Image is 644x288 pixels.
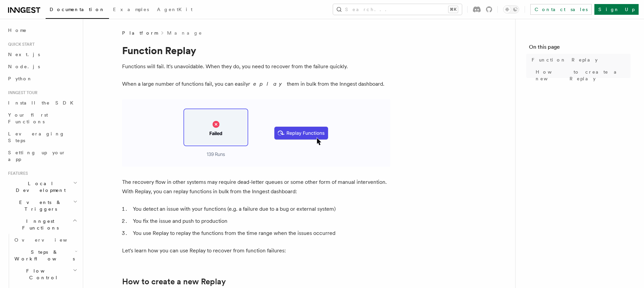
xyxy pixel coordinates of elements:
[5,42,35,47] span: Quick start
[5,199,73,212] span: Events & Triggers
[113,7,149,12] span: Examples
[594,4,639,15] a: Sign Up
[157,7,193,12] span: AgentKit
[122,246,390,255] p: Let's learn how you can use Replay to recover from function failures:
[448,6,458,13] kbd: ⌘K
[122,62,390,71] p: Functions will fail. It's unavoidable. When they do, you need to recover from the failure quickly.
[5,180,73,194] span: Local Development
[5,218,72,231] span: Inngest Functions
[14,237,84,243] span: Overview
[50,7,105,12] span: Documentation
[122,44,390,56] h1: Function Replay
[46,2,109,19] a: Documentation
[5,177,79,196] button: Local Development
[5,128,79,147] a: Leveraging Steps
[5,196,79,215] button: Events & Triggers
[8,100,77,106] span: Install the SDK
[5,48,79,60] a: Next.js
[8,112,48,124] span: Your first Functions
[530,4,592,15] a: Contact sales
[8,150,66,162] span: Setting up your app
[122,99,390,167] img: Relay graphic
[12,249,75,262] span: Steps & Workflows
[122,79,390,89] p: When a large number of functions fail, you can easily them in bulk from the Inngest dashboard.
[167,30,203,36] a: Manage
[122,177,390,196] p: The recovery flow in other systems may require dead-letter queues or some other form of manual in...
[5,24,79,36] a: Home
[131,204,390,214] li: You detect an issue with your functions (e.g. a failure due to a bug or external system)
[536,69,631,82] span: How to create a new Replay
[5,97,79,109] a: Install the SDK
[8,27,27,34] span: Home
[533,66,631,85] a: How to create a new Replay
[122,277,226,286] a: How to create a new Replay
[8,64,40,69] span: Node.js
[503,5,519,13] button: Toggle dark mode
[12,265,79,284] button: Flow Control
[529,54,631,66] a: Function Replay
[8,76,33,81] span: Python
[109,2,153,18] a: Examples
[5,73,79,85] a: Python
[529,43,631,54] h4: On this page
[248,81,287,87] em: replay
[12,246,79,265] button: Steps & Workflows
[131,229,390,238] li: You use Replay to replay the functions from the time range when the issues occurred
[5,109,79,128] a: Your first Functions
[131,216,390,226] li: You fix the issue and push to production
[5,147,79,165] a: Setting up your app
[12,268,73,281] span: Flow Control
[532,56,598,63] span: Function Replay
[8,52,40,57] span: Next.js
[5,90,38,95] span: Inngest tour
[333,4,462,15] button: Search...⌘K
[5,215,79,234] button: Inngest Functions
[153,2,197,18] a: AgentKit
[12,234,79,246] a: Overview
[122,30,158,36] span: Platform
[5,171,28,176] span: Features
[5,60,79,73] a: Node.js
[8,131,65,143] span: Leveraging Steps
